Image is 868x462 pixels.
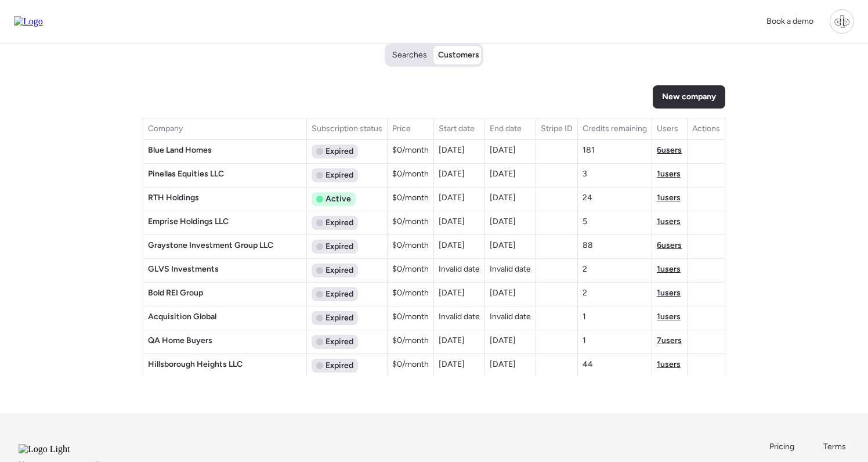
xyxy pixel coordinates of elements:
[490,288,516,298] span: [DATE]
[392,312,429,322] span: $0 /month
[439,264,480,274] span: Invalid date
[392,288,429,298] span: $0 /month
[392,49,427,61] span: Searches
[583,124,647,133] span: Credits remaining
[325,288,353,300] span: Expired
[583,288,587,298] span: 2
[490,193,516,203] span: [DATE]
[583,240,593,250] span: 88
[325,265,353,276] span: Expired
[438,49,479,61] span: Customers
[148,240,273,250] span: Graystone Investment Group LLC
[823,442,846,452] span: Terms
[583,335,586,345] span: 1
[325,312,353,324] span: Expired
[148,264,219,274] span: GLVS Investments
[490,359,516,369] span: [DATE]
[657,193,681,203] span: 1 users
[657,216,681,226] span: 1 users
[148,193,199,203] span: RTH Holdings
[439,312,480,322] span: Invalid date
[439,169,465,179] span: [DATE]
[583,216,587,226] span: 5
[583,312,586,322] span: 1
[439,145,465,155] span: [DATE]
[439,335,465,345] span: [DATE]
[657,359,681,369] span: 1 users
[325,360,353,371] span: Expired
[148,288,203,298] span: Bold REI Group
[490,124,522,133] span: End date
[148,145,212,155] span: Blue Land Homes
[392,124,411,133] span: Price
[325,217,353,229] span: Expired
[490,312,531,322] span: Invalid date
[325,336,353,348] span: Expired
[583,169,587,179] span: 3
[490,240,516,250] span: [DATE]
[583,145,595,155] span: 181
[439,193,465,203] span: [DATE]
[148,216,229,226] span: Emprise Holdings LLC
[325,146,353,157] span: Expired
[392,169,429,179] span: $0 /month
[657,240,682,250] span: 6 users
[439,240,465,250] span: [DATE]
[583,359,593,369] span: 44
[769,441,795,453] a: Pricing
[766,16,813,26] span: Book a demo
[541,124,573,133] span: Stripe ID
[583,264,587,274] span: 2
[823,441,849,453] a: Terms
[148,359,243,369] span: Hillsborough Heights LLC
[769,442,794,452] span: Pricing
[19,444,101,454] img: Logo Light
[583,193,592,203] span: 24
[657,169,681,179] span: 1 users
[392,240,429,250] span: $0 /month
[657,335,682,345] span: 7 users
[148,335,212,345] span: QA Home Buyers
[392,264,429,274] span: $0 /month
[662,91,716,103] span: New company
[148,312,216,322] span: Acquisition Global
[148,124,183,133] span: Company
[657,312,681,322] span: 1 users
[312,124,382,133] span: Subscription status
[490,169,516,179] span: [DATE]
[148,169,224,179] span: Pinellas Equities LLC
[325,193,351,205] span: Active
[439,124,475,133] span: Start date
[657,288,681,298] span: 1 users
[439,359,465,369] span: [DATE]
[392,335,429,345] span: $0 /month
[657,145,682,155] span: 6 users
[325,241,353,252] span: Expired
[490,145,516,155] span: [DATE]
[392,145,429,155] span: $0 /month
[439,288,465,298] span: [DATE]
[490,264,531,274] span: Invalid date
[692,124,720,133] span: Actions
[490,335,516,345] span: [DATE]
[325,169,353,181] span: Expired
[490,216,516,226] span: [DATE]
[14,16,43,27] img: Logo
[657,124,678,133] span: Users
[657,264,681,274] span: 1 users
[392,216,429,226] span: $0 /month
[392,193,429,203] span: $0 /month
[392,359,429,369] span: $0 /month
[439,216,465,226] span: [DATE]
